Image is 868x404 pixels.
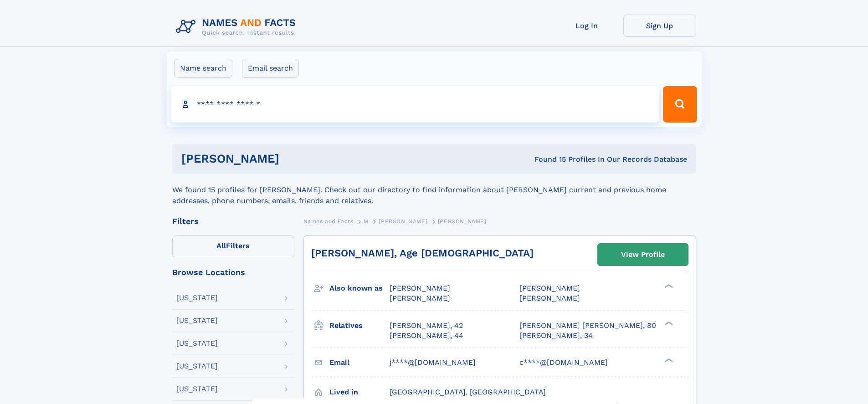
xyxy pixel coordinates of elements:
a: [PERSON_NAME], Age [DEMOGRAPHIC_DATA] [311,247,534,259]
a: [PERSON_NAME], 42 [390,321,463,331]
a: Sign Up [623,15,696,37]
h1: [PERSON_NAME] [181,153,407,164]
h3: Relatives [329,318,390,333]
span: [GEOGRAPHIC_DATA], [GEOGRAPHIC_DATA] [390,388,546,396]
span: [PERSON_NAME] [519,294,580,302]
label: Email search [242,59,299,78]
a: [PERSON_NAME], 44 [390,331,463,341]
div: View Profile [621,244,665,265]
label: Filters [172,235,294,257]
div: [US_STATE] [176,294,218,302]
div: Browse Locations [172,268,294,276]
span: M [364,218,369,225]
span: [PERSON_NAME] [390,284,450,292]
label: Name search [174,59,232,78]
div: Found 15 Profiles In Our Records Database [407,154,687,164]
a: Names and Facts [303,215,354,227]
div: [US_STATE] [176,340,218,347]
div: ❯ [663,357,673,363]
div: Filters [172,217,294,225]
a: M [364,215,369,227]
span: [PERSON_NAME] [519,284,580,292]
div: [US_STATE] [176,385,218,393]
div: [US_STATE] [176,363,218,370]
input: search input [171,86,659,123]
h3: Email [329,355,390,370]
div: ❯ [663,320,673,326]
a: Log In [550,15,623,37]
div: We found 15 profiles for [PERSON_NAME]. Check out our directory to find information about [PERSON... [172,174,696,206]
h3: Also known as [329,281,390,296]
span: [PERSON_NAME] [379,218,427,225]
button: Search Button [663,86,697,123]
a: View Profile [598,244,688,266]
a: [PERSON_NAME] [PERSON_NAME], 80 [519,321,656,331]
a: [PERSON_NAME], 34 [519,331,593,341]
img: Logo Names and Facts [172,15,303,39]
span: [PERSON_NAME] [438,218,487,225]
div: ❯ [663,283,673,289]
span: All [216,241,226,250]
h3: Lived in [329,384,390,400]
span: [PERSON_NAME] [390,294,450,302]
a: [PERSON_NAME] [379,215,427,227]
div: [US_STATE] [176,317,218,324]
